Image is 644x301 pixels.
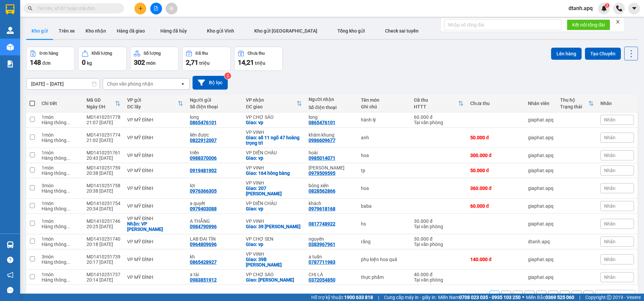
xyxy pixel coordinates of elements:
[528,221,553,227] div: giaphat.apq
[605,3,609,8] sup: 3
[414,277,464,283] div: Tại văn phòng
[309,236,354,242] div: nguyên
[361,221,407,227] div: hs
[470,168,521,173] div: 50.000 đ
[246,165,302,170] div: VP VINH
[80,23,111,39] button: Kho nhận
[246,120,302,125] div: Giao: vp
[42,254,80,259] div: 3 món
[361,104,407,109] div: Ghi chú
[78,47,127,71] button: Khối lượng0kg
[361,97,407,103] div: Tên món
[28,6,33,11] span: search
[414,120,464,125] div: Tại văn phòng
[361,117,407,122] div: hành lý
[87,165,120,170] div: MD1410251759
[87,132,120,138] div: MD1410251774
[190,242,217,247] div: 0964809696
[42,120,80,125] div: Hàng thông thường
[150,3,162,14] button: file-add
[42,132,80,138] div: 1 món
[579,294,580,301] span: |
[87,242,120,247] div: 20:18 [DATE]
[42,188,80,194] div: Hàng thông thường
[548,291,558,301] button: ...
[361,135,407,140] div: anh
[66,120,70,125] span: ...
[87,170,120,176] div: 20:38 [DATE]
[309,259,335,265] div: 0787711983
[246,114,302,120] div: VP CHỢ SÁO
[309,165,354,170] div: hằng duy
[459,295,521,300] strong: 0708 023 035 - 0935 103 250
[53,23,80,39] button: Trên xe
[87,120,120,125] div: 21:07 [DATE]
[309,277,335,283] div: 0372054850
[309,183,354,188] div: bông xiên
[42,183,80,188] div: 3 món
[66,242,70,247] span: ...
[127,117,183,122] div: VP MỸ ĐÌNH
[42,101,80,106] div: Chi tiết
[134,58,145,66] span: 302
[470,135,521,140] div: 50.000 đ
[87,206,120,211] div: 20:34 [DATE]
[190,168,217,173] div: 0919481902
[246,97,296,103] div: VP nhận
[182,47,231,71] button: Đã thu2,71 triệu
[130,47,179,71] button: Số lượng302món
[199,60,210,66] span: triệu
[124,95,186,112] th: Toggle SortBy
[470,186,521,191] div: 360.000 đ
[361,257,407,262] div: phụ kiện hoa quả
[246,272,302,277] div: VP CHỢ SÁO
[190,218,239,224] div: A THẮNG
[190,188,217,194] div: 0976366305
[545,295,574,300] strong: 0369 525 060
[234,47,283,71] button: Chưa thu14,21 triệu
[604,221,615,227] span: Nhãn
[42,224,80,229] div: Hàng thông thường
[190,206,217,211] div: 0979403088
[7,272,13,278] span: notification
[246,104,296,109] div: ĐC giao
[127,135,183,140] div: VP MỸ ĐÌNH
[528,239,553,244] div: dtanh.apq
[604,257,615,262] span: Nhãn
[525,291,535,301] button: 4
[309,138,335,143] div: 0986609677
[309,242,335,247] div: 0383967961
[309,114,354,120] div: long
[42,165,80,170] div: 1 món
[87,60,92,66] span: kg
[26,79,100,89] input: Select a date range.
[246,135,302,146] div: Giao: số 11 ngõ 47 hoàng trọng trì
[127,186,183,191] div: VP MỸ ĐÌNH
[42,236,80,242] div: 1 món
[309,132,354,138] div: khâm khung
[144,51,161,56] div: Số lượng
[87,277,120,283] div: 20:14 [DATE]
[190,236,239,242] div: LAB ĐẠI TÍN
[127,216,183,221] div: VP MỸ ĐÌNH
[7,287,13,293] span: message
[246,130,302,135] div: VP VINH
[361,203,407,209] div: baba
[604,203,615,209] span: Nhãn
[444,19,561,30] input: Nhập số tổng đài
[224,72,231,79] sup: 2
[127,203,183,209] div: VP MỸ ĐÌNH
[42,150,80,155] div: 1 món
[631,5,637,11] span: caret-down
[470,257,521,262] div: 140.000 đ
[146,60,156,66] span: món
[337,28,365,34] span: Tổng kho gửi
[190,254,239,259] div: kh
[470,153,521,158] div: 300.000 đ
[246,180,302,186] div: VP VINH
[193,76,228,90] button: Bộ lọc
[42,60,51,66] span: đơn
[190,272,239,277] div: a tài
[111,23,150,39] button: Hàng đã giao
[528,153,553,158] div: giaphat.apq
